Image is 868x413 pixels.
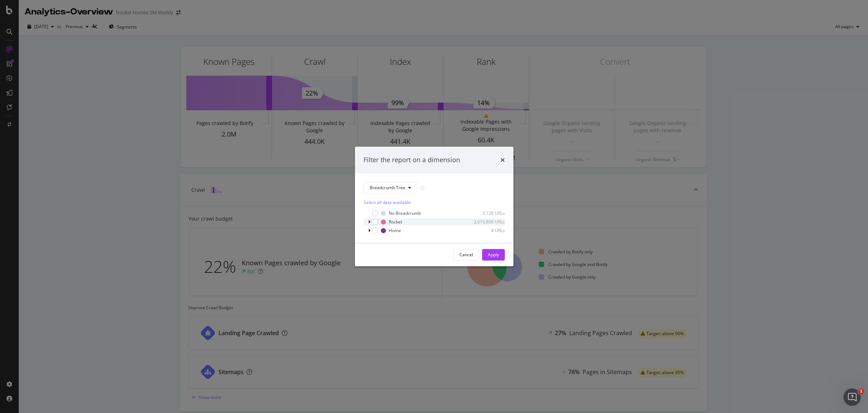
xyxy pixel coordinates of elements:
span: 1 [858,388,864,394]
div: times [500,155,505,165]
div: 3,128 URLs [469,210,505,216]
span: Breadcrumb Tree [370,185,405,191]
div: Home [389,227,401,234]
div: Rocket [389,219,402,225]
div: No Breadcrumb [389,210,421,216]
div: 2,016,806 URLs [469,219,505,225]
button: Breadcrumb Tree [364,182,417,194]
div: Cancel [459,252,473,258]
div: Filter the report on a dimension [364,155,460,165]
div: 8 URLs [469,227,505,234]
button: Apply [482,249,505,261]
div: modal [355,147,513,266]
button: Cancel [453,249,479,261]
div: Select all data available [364,199,505,205]
iframe: Intercom live chat [843,388,861,406]
div: Apply [488,252,499,258]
